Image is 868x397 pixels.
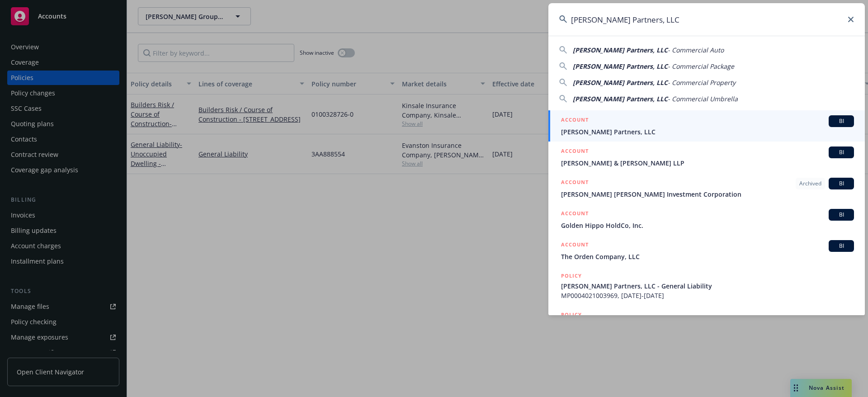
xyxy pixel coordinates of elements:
[561,221,854,230] span: Golden Hippo HoldCo, Inc.
[561,158,854,168] span: [PERSON_NAME] & [PERSON_NAME] LLP
[573,78,668,87] span: [PERSON_NAME] Partners, LLC
[573,46,668,54] span: [PERSON_NAME] Partners, LLC
[668,95,738,103] span: - Commercial Umbrella
[561,281,854,291] span: [PERSON_NAME] Partners, LLC - General Liability
[561,115,589,126] h5: ACCOUNT
[561,252,854,261] span: The Orden Company, LLC
[573,95,668,103] span: [PERSON_NAME] Partners, LLC
[668,62,734,71] span: - Commercial Package
[548,3,865,36] input: Search...
[668,78,736,87] span: - Commercial Property
[668,46,724,54] span: - Commercial Auto
[548,204,865,235] a: ACCOUNTBIGolden Hippo HoldCo, Inc.
[799,180,821,188] span: Archived
[548,110,865,142] a: ACCOUNTBI[PERSON_NAME] Partners, LLC
[548,266,865,305] a: POLICY[PERSON_NAME] Partners, LLC - General LiabilityMP0004021003969, [DATE]-[DATE]
[832,117,850,125] span: BI
[561,127,854,137] span: [PERSON_NAME] Partners, LLC
[832,180,850,188] span: BI
[548,173,865,204] a: ACCOUNTArchivedBI[PERSON_NAME] [PERSON_NAME] Investment Corporation
[561,271,582,280] h5: POLICY
[548,305,865,344] a: POLICY
[573,62,668,71] span: [PERSON_NAME] Partners, LLC
[561,147,589,157] h5: ACCOUNT
[832,242,850,250] span: BI
[561,240,589,251] h5: ACCOUNT
[548,235,865,266] a: ACCOUNTBIThe Orden Company, LLC
[561,189,854,199] span: [PERSON_NAME] [PERSON_NAME] Investment Corporation
[561,291,854,300] span: MP0004021003969, [DATE]-[DATE]
[561,209,589,220] h5: ACCOUNT
[832,148,850,156] span: BI
[548,142,865,173] a: ACCOUNTBI[PERSON_NAME] & [PERSON_NAME] LLP
[832,211,850,219] span: BI
[561,178,589,189] h5: ACCOUNT
[561,310,582,319] h5: POLICY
